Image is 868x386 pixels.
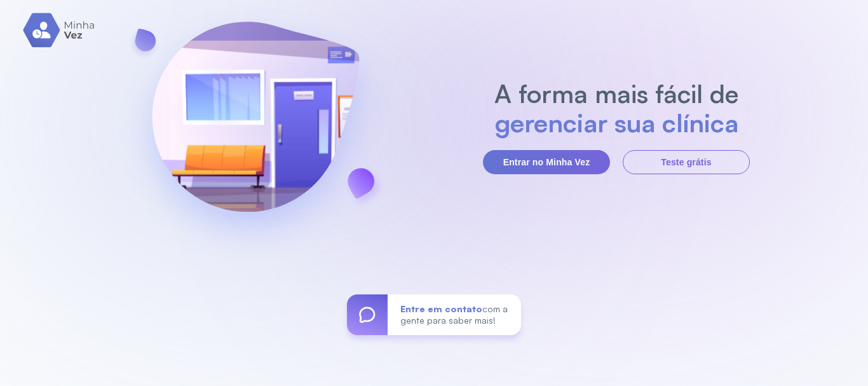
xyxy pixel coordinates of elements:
span: Entre em contato [400,303,482,314]
button: Teste grátis [623,150,750,174]
a: Entre em contatocom a gente para saber mais! [347,294,521,335]
h2: gerenciar sua clínica [488,108,745,137]
img: logo.svg [23,13,96,48]
div: com a gente para saber mais! [388,294,521,335]
h2: A forma mais fácil de [488,79,745,108]
button: Entrar no Minha Vez [483,150,610,174]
